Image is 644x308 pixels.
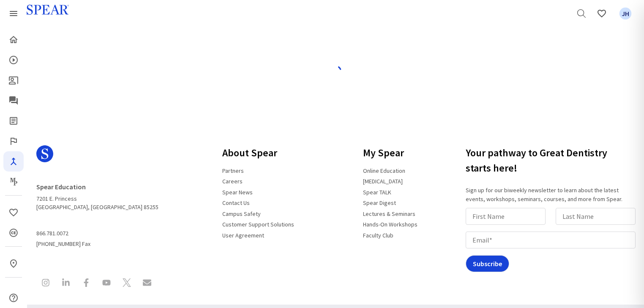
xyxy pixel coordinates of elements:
[57,273,75,294] a: Spear Education on LinkedIn
[358,228,398,243] a: Faculty Club
[3,90,24,111] a: Spear Talk
[3,151,24,172] a: Navigator Pro
[217,185,258,199] a: Spear News
[217,174,248,188] a: Careers
[97,273,116,294] a: Spear Education on YouTube
[466,255,509,272] input: Subscribe
[3,30,24,50] a: Home
[36,226,158,248] span: [PHONE_NUMBER] Fax
[36,179,158,211] address: 7201 E. Princess [GEOGRAPHIC_DATA], [GEOGRAPHIC_DATA] 85255
[3,111,24,131] a: Spear Digest
[3,223,24,243] a: CE Credits
[329,65,342,78] img: spinner-blue.svg
[3,70,24,90] a: Patient Education
[466,232,636,248] input: Email*
[217,164,249,178] a: Partners
[358,174,408,188] a: [MEDICAL_DATA]
[556,208,636,225] input: Last Name
[358,196,401,210] a: Spear Digest
[358,217,423,232] a: Hands-On Workshops
[615,3,636,24] a: Favorites
[36,145,53,162] svg: Spear Logo
[3,202,24,223] a: Favorites
[36,273,55,294] a: Spear Education on Instagram
[466,186,639,204] p: Sign up for our biweekly newsletter to learn about the latest events, workshops, seminars, course...
[36,226,74,241] a: 866.781.0072
[217,228,269,243] a: User Agreement
[358,207,420,221] a: Lectures & Seminars
[592,3,612,24] a: Favorites
[466,208,546,225] input: First Name
[217,196,255,210] a: Contact Us
[217,142,299,164] h3: About Spear
[358,185,396,199] a: Spear TALK
[3,253,24,274] a: In-Person & Virtual
[571,3,592,24] a: Search
[3,172,24,192] a: Masters Program
[77,273,96,294] a: Spear Education on Facebook
[3,288,24,308] a: Help
[358,142,423,164] h3: My Spear
[117,273,136,294] a: Spear Education on X
[36,142,158,172] a: Spear Logo
[358,164,410,178] a: Online Education
[3,50,24,70] a: Courses
[3,131,24,151] a: Faculty Club Elite
[3,3,24,24] a: Spear Products
[217,207,266,221] a: Campus Safety
[3,284,24,305] a: My Study Club
[466,142,639,179] h3: Your pathway to Great Dentistry starts here!
[36,179,91,194] a: Spear Education
[217,217,299,232] a: Customer Support Solutions
[138,273,156,294] a: Contact Spear Education
[619,8,632,20] span: JH
[42,52,629,60] h4: Loading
